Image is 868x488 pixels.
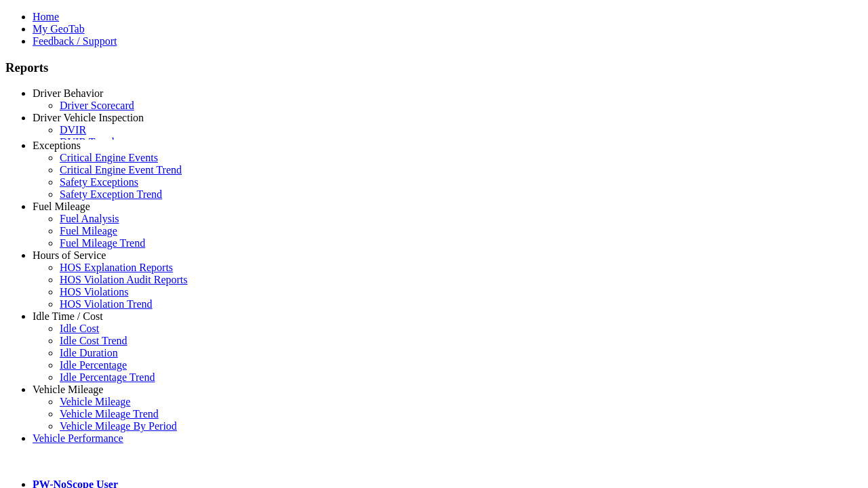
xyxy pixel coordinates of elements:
[33,23,85,35] a: My GeoTab
[33,112,144,123] a: Driver Vehicle Inspection
[33,11,59,22] a: Home
[33,35,117,47] a: Feedback / Support
[60,347,118,359] a: Idle Duration
[60,323,99,334] a: Idle Cost
[60,176,138,188] a: Safety Exceptions
[5,60,863,75] h3: Reports
[60,420,177,432] a: Vehicle Mileage By Period
[33,384,103,395] a: Vehicle Mileage
[60,408,159,420] a: Vehicle Mileage Trend
[60,164,182,176] a: Critical Engine Event Trend
[60,274,188,285] a: HOS Violation Audit Reports
[33,201,90,212] a: Fuel Mileage
[60,124,86,136] a: DVIR
[60,371,155,383] a: Idle Percentage Trend
[60,188,162,200] a: Safety Exception Trend
[33,140,81,151] a: Exceptions
[60,213,119,224] a: Fuel Analysis
[60,237,145,249] a: Fuel Mileage Trend
[60,100,134,111] a: Driver Scorecard
[60,262,173,273] a: HOS Explanation Reports
[60,335,127,346] a: Idle Cost Trend
[60,225,117,237] a: Fuel Mileage
[33,249,106,261] a: Hours of Service
[60,359,127,371] a: Idle Percentage
[60,298,153,310] a: HOS Violation Trend
[60,396,130,407] a: Vehicle Mileage
[33,87,103,99] a: Driver Behavior
[60,152,158,163] a: Critical Engine Events
[33,310,103,322] a: Idle Time / Cost
[60,136,114,148] a: DVIR Trend
[33,432,123,444] a: Vehicle Performance
[60,286,128,298] a: HOS Violations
